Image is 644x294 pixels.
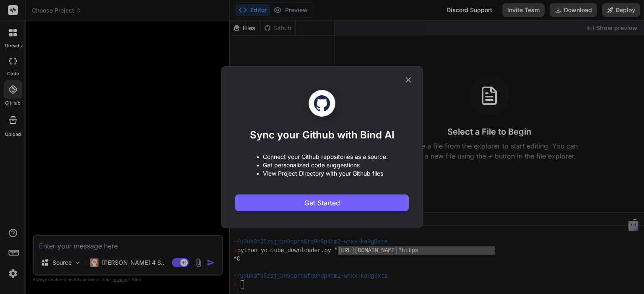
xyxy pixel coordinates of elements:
button: Get Started [235,194,409,211]
p: • Connect your Github repositories as a source. [256,153,388,161]
span: Get Started [304,198,340,208]
p: • Get personalized code suggestions [256,161,388,169]
h1: Sync your Github with Bind AI [250,128,395,142]
p: • View Project Directory with your Github files [256,169,388,178]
